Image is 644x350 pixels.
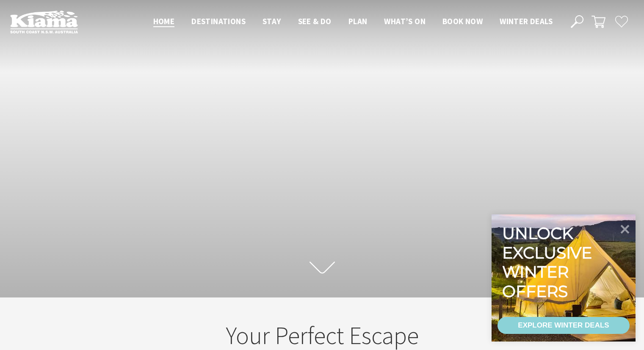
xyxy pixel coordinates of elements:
span: Home [153,16,175,26]
img: Kiama Logo [10,10,78,33]
span: See & Do [298,16,332,26]
span: Plan [348,16,368,26]
div: EXPLORE WINTER DEALS [518,317,609,334]
span: Winter Deals [500,16,553,26]
span: Stay [263,16,281,26]
span: What’s On [384,16,426,26]
nav: Main Menu [145,15,561,29]
a: EXPLORE WINTER DEALS [498,317,630,334]
span: Destinations [191,16,246,26]
span: Book now [442,16,483,26]
div: Unlock exclusive winter offers [502,224,596,301]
